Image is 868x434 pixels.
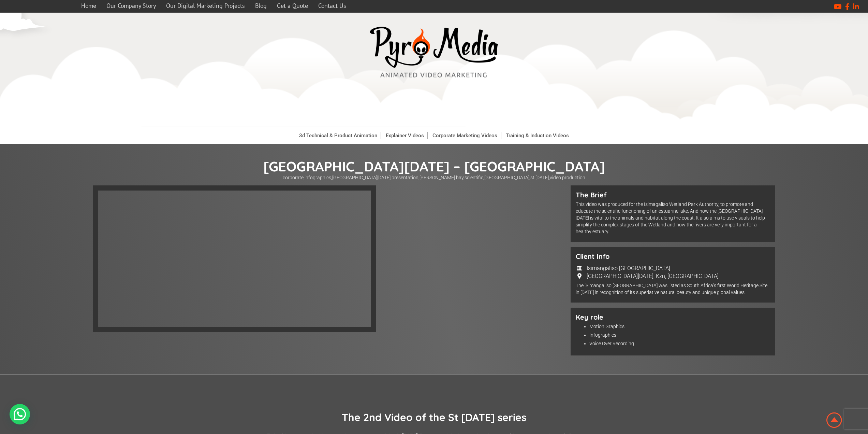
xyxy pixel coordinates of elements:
[93,158,775,175] h1: [GEOGRAPHIC_DATA][DATE] – [GEOGRAPHIC_DATA]
[93,175,775,180] p: , , , , , , , ,
[576,313,770,321] h5: Key role
[465,175,483,180] a: scientific
[550,175,585,180] a: video production
[305,175,331,180] a: infographics
[332,175,391,180] a: [GEOGRAPHIC_DATA][DATE]
[420,175,464,180] a: [PERSON_NAME] bay
[589,323,770,330] li: Motion Graphics
[576,252,770,261] h5: Client Info
[825,411,843,429] img: Animation Studio South Africa
[530,175,549,180] a: st [DATE]
[576,191,770,199] h5: The Brief
[267,412,601,422] h3: The 2nd Video of the St [DATE] series
[589,332,770,338] li: Infographics
[283,175,304,180] a: corporate
[296,132,381,139] a: 3d Technical & Product Animation
[366,23,502,82] img: video marketing media company westville durban logo
[382,132,428,139] a: Explainer Videos
[429,132,501,139] a: Corporate Marketing Videos
[366,23,502,83] a: video marketing media company westville durban logo
[576,282,770,296] p: The iSimangaliso [GEOGRAPHIC_DATA] was listed as South Africa’s first World Heritage Site in [DAT...
[586,265,719,272] td: Isimangaliso [GEOGRAPHIC_DATA]
[484,175,529,180] a: [GEOGRAPHIC_DATA]
[392,175,418,180] a: presentation
[502,132,572,139] a: Training & Induction Videos
[589,340,770,347] li: Voice Over Recording
[586,272,719,280] td: [GEOGRAPHIC_DATA][DATE], Kzn, [GEOGRAPHIC_DATA]
[576,201,770,235] p: This video was produced for the Isimagaliso Wetland Park Authority, to promote and educate the sc...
